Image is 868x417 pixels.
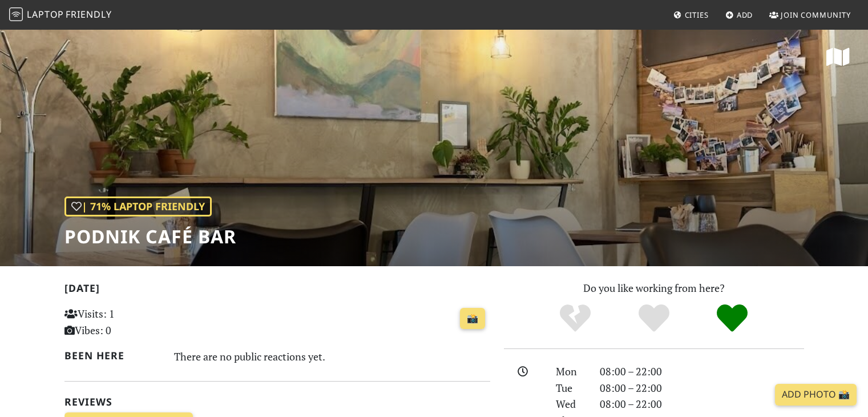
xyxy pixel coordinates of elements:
span: Laptop [27,8,64,21]
h1: Podnik café bar [64,226,236,247]
h2: Been here [64,350,161,362]
div: 08:00 – 22:00 [593,396,811,412]
a: Add Photo 📸 [775,384,857,406]
p: Visits: 1 Vibes: 0 [64,306,197,339]
div: 08:00 – 22:00 [593,363,811,380]
div: Wed [549,396,592,412]
h2: Reviews [64,396,490,408]
img: LaptopFriendly [9,7,23,21]
a: 📸 [460,308,485,330]
div: 08:00 – 22:00 [593,380,811,396]
div: Definitely! [693,303,772,334]
div: | 71% Laptop Friendly [64,197,212,216]
div: Mon [549,363,592,380]
div: No [536,303,615,334]
p: Do you like working from here? [504,280,804,296]
div: Yes [615,303,693,334]
a: Add [721,5,758,25]
a: Cities [669,5,713,25]
span: Join Community [781,10,851,20]
span: Friendly [66,8,111,21]
span: Cities [685,10,709,20]
a: Join Community [765,5,855,25]
a: LaptopFriendly LaptopFriendly [9,5,112,25]
div: Tue [549,380,592,396]
div: There are no public reactions yet. [174,347,490,366]
span: Add [737,10,753,20]
h2: [DATE] [64,282,490,299]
